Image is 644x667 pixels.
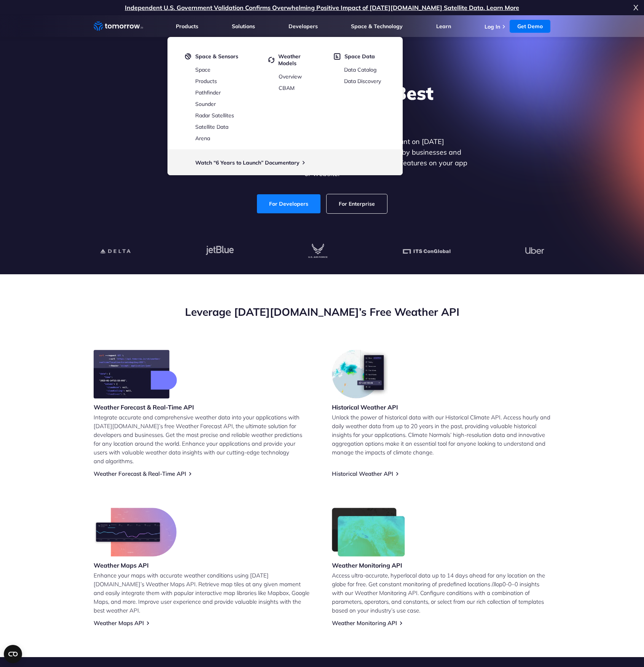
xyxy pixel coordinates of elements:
[195,78,217,85] a: Products
[195,101,216,107] a: Sounder
[332,403,398,411] h3: Historical Weather API
[4,645,22,663] button: Open CMP widget
[94,21,143,32] a: Home link
[344,53,375,60] span: Space Data
[257,194,320,213] a: For Developers
[94,403,194,411] h3: Weather Forecast & Real-Time API
[195,66,210,73] a: Space
[279,85,295,91] a: CBAM
[332,470,393,477] a: Historical Weather API
[436,23,451,30] a: Learn
[94,305,550,319] h2: Leverage [DATE][DOMAIN_NAME]’s Free Weather API
[195,159,300,166] a: Watch “6 Years to Launch” Documentary
[232,23,255,30] a: Solutions
[176,23,198,30] a: Products
[334,53,341,60] img: space-data.svg
[332,561,405,569] h3: Weather Monitoring API
[332,571,550,615] p: Access ultra-accurate, hyperlocal data up to 14 days ahead for any location on the globe for free...
[185,53,191,60] img: satelight.svg
[344,78,381,85] a: Data Discovery
[125,4,519,11] a: Independent U.S. Government Validation Confirms Overwhelming Positive Impact of [DATE][DOMAIN_NAM...
[195,135,210,142] a: Arena
[195,112,234,119] a: Radar Satellites
[195,123,228,130] a: Satellite Data
[485,23,500,30] a: Log In
[195,53,238,60] span: Space & Sensors
[94,413,312,465] p: Integrate accurate and comprehensive weather data into your applications with [DATE][DOMAIN_NAME]...
[278,53,320,67] span: Weather Models
[332,413,550,457] p: Unlock the power of historical data with our Historical Climate API. Access hourly and daily weat...
[351,23,403,30] a: Space & Technology
[94,619,144,627] a: Weather Maps API
[94,561,177,569] h3: Weather Maps API
[195,89,221,96] a: Pathfinder
[94,571,312,615] p: Enhance your maps with accurate weather conditions using [DATE][DOMAIN_NAME]’s Weather Maps API. ...
[94,470,186,477] a: Weather Forecast & Real-Time API
[279,73,302,80] a: Overview
[332,619,397,627] a: Weather Monitoring API
[344,66,376,73] a: Data Catalog
[327,194,387,213] a: For Enterprise
[268,53,274,67] img: cycled.svg
[289,23,318,30] a: Developers
[510,20,550,33] a: Get Demo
